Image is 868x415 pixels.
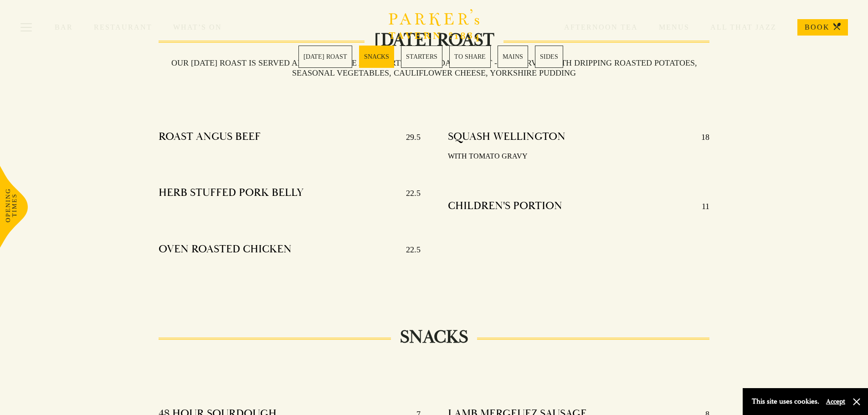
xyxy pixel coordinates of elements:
[397,186,421,200] p: 22.5
[448,199,562,214] h4: CHILDREN'S PORTION
[359,46,394,68] a: 2 / 6
[448,150,710,163] p: WITH TOMATO GRAVY
[397,242,421,257] p: 22.5
[401,46,442,68] a: 3 / 6
[397,130,421,144] p: 29.5
[692,130,709,144] p: 18
[159,186,303,200] h4: HERB STUFFED PORK BELLY
[159,242,292,257] h4: OVEN ROASTED CHICKEN
[852,397,861,406] button: Close and accept
[535,46,563,68] a: 6 / 6
[449,46,491,68] a: 4 / 6
[391,326,477,348] h2: Snacks
[448,130,565,144] h4: SQUASH WELLINGTON
[693,199,709,214] p: 11
[826,397,845,406] button: Accept
[752,395,819,408] p: This site uses cookies.
[159,130,261,144] h4: ROAST ANGUS BEEF
[298,46,352,68] a: 1 / 6
[498,46,528,68] a: 5 / 6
